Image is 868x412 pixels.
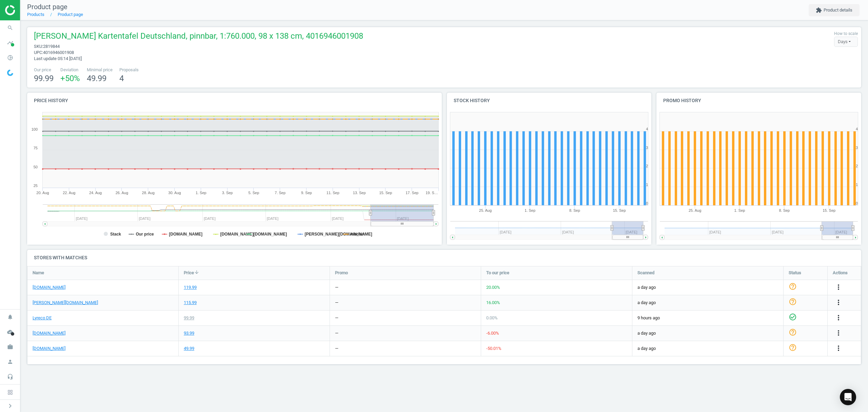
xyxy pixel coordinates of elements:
[248,191,259,195] tspan: 5. Sep
[63,191,75,195] tspan: 22. Aug
[7,70,13,76] img: wGWNvw8QSZomAAAAABJRU5ErkJggg==
[789,313,797,321] i: check_circle_outline
[196,191,206,195] tspan: 1. Sep
[646,146,648,150] text: 3
[856,164,858,168] text: 2
[32,127,38,131] text: 100
[834,37,858,47] div: Days
[136,232,154,237] tspan: Our price
[87,74,106,83] span: 49.99
[4,355,17,368] i: person
[734,208,745,212] tspan: 1. Sep
[637,345,778,352] span: a day ago
[379,191,392,195] tspan: 15. Sep
[350,232,364,237] tspan: median
[486,315,498,320] span: 0.00 %
[34,31,363,43] span: [PERSON_NAME] Kartentafel Deutschland, pinnbar, 1:760.000, 98 x 138 cm, 4016946001908
[486,270,509,276] span: To our price
[646,183,648,187] text: 1
[4,21,17,34] i: search
[58,12,83,17] a: Product page
[834,344,843,352] i: more_vert
[34,146,38,150] text: 75
[184,284,197,291] div: 119.99
[789,343,797,352] i: help_outline
[335,270,348,276] span: Promo
[4,51,17,64] i: pie_chart_outlined
[834,283,843,292] button: more_vert
[856,146,858,150] text: 3
[33,270,44,276] span: Name
[168,191,181,195] tspan: 30. Aug
[27,93,442,109] h4: Price history
[33,345,65,352] a: [DOMAIN_NAME]
[656,93,861,109] h4: Promo history
[34,56,82,61] span: Last update 05:14 [DATE]
[60,74,80,83] span: +50 %
[637,315,778,321] span: 9 hours ago
[184,315,194,321] div: 99.99
[335,330,338,336] div: —
[34,165,38,169] text: 50
[220,232,254,237] tspan: [DOMAIN_NAME]
[823,208,836,212] tspan: 15. Sep
[335,284,338,291] div: —
[646,201,648,205] text: 0
[34,44,43,49] span: sku :
[789,328,797,336] i: help_outline
[33,284,65,291] a: [DOMAIN_NAME]
[34,74,54,83] span: 99.99
[834,298,843,306] i: more_vert
[27,12,44,17] a: Products
[2,401,19,410] button: chevron_right
[486,346,501,351] span: -50.01 %
[27,250,861,266] h4: Stores with matches
[834,344,843,353] button: more_vert
[856,127,858,131] text: 4
[34,50,43,55] span: upc :
[834,329,843,338] button: more_vert
[834,298,843,307] button: more_vert
[816,7,822,13] i: extension
[222,191,233,195] tspan: 3. Sep
[110,232,121,237] tspan: Stack
[33,300,98,306] a: [PERSON_NAME][DOMAIN_NAME]
[479,208,491,212] tspan: 25. Aug
[406,191,418,195] tspan: 17. Sep
[840,389,856,405] div: Open Intercom Messenger
[184,345,194,352] div: 49.99
[779,208,790,212] tspan: 8. Sep
[33,330,65,336] a: [DOMAIN_NAME]
[184,300,197,306] div: 115.99
[646,164,648,168] text: 2
[119,74,124,83] span: 4
[335,345,338,352] div: —
[34,67,54,73] span: Our price
[834,314,843,322] button: more_vert
[4,370,17,383] i: headset_mic
[834,31,858,37] label: How to scale
[486,285,500,290] span: 20.00 %
[646,127,648,131] text: 4
[834,314,843,322] i: more_vert
[43,50,74,55] span: 4016946001908
[856,201,858,205] text: 0
[637,270,654,276] span: Scanned
[327,191,339,195] tspan: 11. Sep
[856,183,858,187] text: 1
[525,208,535,212] tspan: 1. Sep
[301,191,312,195] tspan: 9. Sep
[486,331,499,336] span: -6.00 %
[789,270,801,276] span: Status
[637,284,778,291] span: a day ago
[4,311,17,323] i: notifications
[613,208,626,212] tspan: 15. Sep
[834,283,843,291] i: more_vert
[275,191,285,195] tspan: 7. Sep
[34,184,38,188] text: 25
[254,232,287,237] tspan: [DOMAIN_NAME]
[689,208,701,212] tspan: 25. Aug
[194,269,199,275] i: arrow_downward
[486,300,500,305] span: 16.00 %
[834,329,843,337] i: more_vert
